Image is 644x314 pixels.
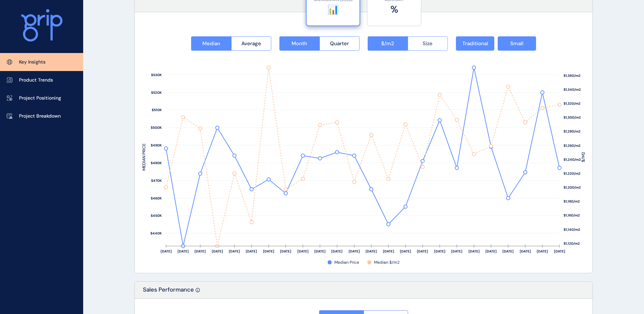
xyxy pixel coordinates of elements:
text: $1,340/m2 [564,87,581,92]
text: $1,200/m2 [564,185,581,190]
text: $1,320/m2 [564,101,581,106]
span: Month [292,40,307,47]
button: Size [408,36,448,51]
span: Average [241,40,261,47]
p: Project Positioning [19,95,61,102]
span: Median $/m2 [374,260,400,265]
span: Median Price [334,260,359,265]
text: $1,240/m2 [564,157,581,162]
label: % [371,3,418,16]
span: Traditional [462,40,488,47]
button: Quarter [319,36,360,51]
text: $1,220/m2 [564,171,581,176]
button: Average [231,36,272,51]
span: $/m2 [381,40,394,47]
text: $1,260/m2 [564,143,581,148]
span: Median [202,40,220,47]
text: $/M2 [581,152,586,162]
p: Project Breakdown [19,113,61,120]
span: Quarter [330,40,349,47]
button: Median [191,36,231,51]
p: Sales Performance [143,286,194,298]
text: $1,140/m2 [564,227,580,232]
text: $1,360/m2 [564,73,581,78]
p: Product Trends [19,77,53,84]
text: $1,160/m2 [564,213,580,217]
text: $1,180/m2 [564,199,580,204]
label: 📊 [310,3,356,16]
button: Small [498,36,536,51]
text: $1,300/m2 [564,115,581,120]
span: Size [423,40,433,47]
text: $1,280/m2 [564,129,581,134]
text: $1,120/m2 [564,241,580,246]
button: Month [279,36,319,51]
p: Key Insights [19,59,45,66]
button: Traditional [456,36,494,51]
span: Small [510,40,523,47]
button: $/m2 [368,36,408,51]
